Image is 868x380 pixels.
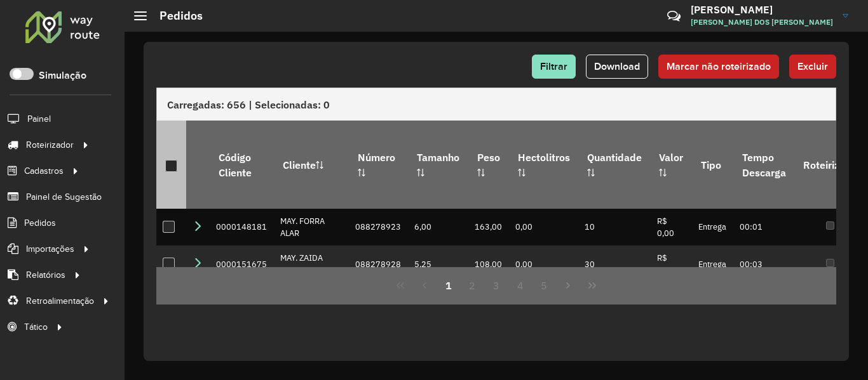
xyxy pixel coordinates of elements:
td: 0,00 [509,246,578,282]
th: Tempo Descarga [733,121,794,208]
td: 00:01 [733,209,794,246]
td: MAY. ZAIDA TORR [274,246,349,282]
button: Filtrar [532,55,576,79]
td: 5,25 [408,246,468,282]
button: Download [586,55,648,79]
td: Entrega [692,209,733,246]
h3: [PERSON_NAME] [691,4,833,16]
button: Last Page [580,273,604,298]
th: Roteirizado [794,121,865,208]
button: 3 [484,273,508,298]
span: Importações [26,242,74,256]
button: 4 [508,273,532,298]
td: 108,00 [468,246,509,282]
button: Next Page [556,273,580,298]
th: Hectolitros [509,121,578,208]
td: 088278923 [349,209,408,246]
th: Peso [468,121,509,208]
td: 30 [578,246,650,282]
div: Carregadas: 656 | Selecionadas: 0 [156,88,836,121]
td: 6,00 [408,209,468,246]
span: Download [594,61,640,72]
th: Cliente [274,121,349,208]
a: Contato Rápido [660,3,688,30]
button: Marcar não roteirizado [658,55,779,79]
button: 2 [460,273,484,298]
td: 088278928 [349,246,408,282]
button: Excluir [789,55,836,79]
span: Marcar não roteirizado [667,61,771,72]
td: MAY. FORRA ALAR [274,209,349,246]
td: 0000148181 [210,209,274,246]
td: 0,00 [509,209,578,246]
span: Roteirizador [26,138,74,152]
th: Quantidade [578,121,650,208]
label: Simulação [39,68,86,83]
span: Painel de Sugestão [26,190,102,204]
span: Cadastros [24,164,64,178]
td: 10 [578,209,650,246]
td: 163,00 [468,209,509,246]
th: Código Cliente [210,121,274,208]
td: R$ 0,00 [651,209,692,246]
span: Retroalimentação [26,294,94,308]
th: Número [349,121,408,208]
th: Tamanho [408,121,468,208]
span: Filtrar [540,61,567,72]
td: R$ 0,00 [651,246,692,282]
span: Excluir [797,61,828,72]
span: [PERSON_NAME] DOS [PERSON_NAME] [691,16,833,28]
span: Tático [24,320,48,334]
td: Entrega [692,246,733,282]
button: 5 [532,273,557,298]
td: 00:03 [733,246,794,282]
td: 0000151675 [210,246,274,282]
span: Painel [27,112,51,126]
th: Tipo [692,121,733,208]
th: Valor [651,121,692,208]
span: Pedidos [24,216,56,230]
h2: Pedidos [147,9,203,23]
button: 1 [437,273,461,298]
span: Relatórios [26,268,65,282]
